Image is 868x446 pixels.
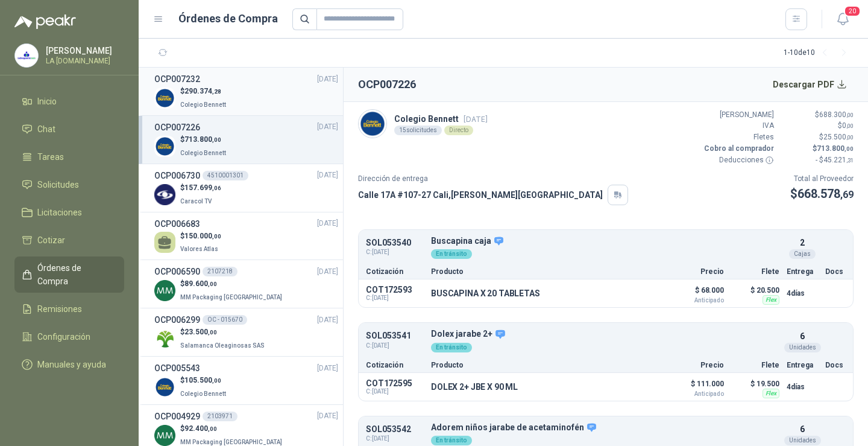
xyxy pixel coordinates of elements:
[180,231,221,242] p: $
[358,76,416,93] h2: OCP007226
[184,424,217,433] span: 92.400
[212,88,221,95] span: ,28
[154,362,338,400] a: OCP005543[DATE] Company Logo$105.500,00Colegio Bennett
[823,133,854,141] span: 25.500
[366,341,424,351] span: C: [DATE]
[702,155,774,166] p: Deducciones
[366,425,424,434] p: SOL053542
[431,329,779,340] p: Dolex jarabe 2+
[444,126,473,135] div: Directo
[800,422,805,436] p: 6
[154,425,175,446] img: Company Logo
[184,135,221,144] span: 713.800
[731,377,779,391] p: $ 19.500
[664,362,724,369] p: Precio
[212,377,221,384] span: ,00
[14,90,124,113] a: Inicio
[180,342,265,349] span: Salamanca Oleaginosas SAS
[154,265,338,303] a: OCP0065902107218[DATE] Company Logo$89.600,00MM Packaging [GEOGRAPHIC_DATA]
[212,233,221,240] span: ,00
[366,295,424,302] span: C: [DATE]
[184,328,217,336] span: 23.500
[317,314,338,326] span: [DATE]
[37,150,64,164] span: Tareas
[702,132,774,143] p: Fletes
[154,121,200,134] h3: OCP007226
[790,185,854,203] p: $
[154,72,200,86] h3: OCP007232
[154,410,200,423] h3: OCP004929
[790,173,854,185] p: Total al Proveedor
[14,229,124,252] a: Cotizar
[180,390,226,397] span: Colegio Bennett
[317,121,338,133] span: [DATE]
[431,249,472,259] div: En tránsito
[184,183,221,192] span: 157.699
[431,362,656,369] p: Producto
[317,170,338,181] span: [DATE]
[46,57,121,65] p: LA [DOMAIN_NAME]
[37,178,79,191] span: Solicitudes
[825,268,846,275] p: Docs
[180,150,226,156] span: Colegio Bennett
[180,101,226,108] span: Colegio Bennett
[203,315,247,325] div: OC - 015670
[366,247,424,257] span: C: [DATE]
[208,329,217,336] span: ,00
[317,363,338,374] span: [DATE]
[154,136,175,157] img: Company Logo
[203,171,248,180] div: 4510001301
[731,283,779,298] p: $ 20.500
[366,268,424,275] p: Cotización
[781,155,854,166] p: - $
[154,328,175,349] img: Company Logo
[14,14,76,29] img: Logo peakr
[180,86,228,97] p: $
[763,389,779,398] div: Flex
[37,95,57,108] span: Inicio
[184,232,221,240] span: 150.000
[825,362,846,369] p: Docs
[366,388,424,395] span: C: [DATE]
[180,327,267,338] p: $
[15,44,38,67] img: Company Logo
[766,72,854,97] button: Descargar PDF
[154,265,200,278] h3: OCP006590
[394,126,442,135] div: 15 solicitudes
[37,330,90,343] span: Configuración
[431,288,540,298] p: BUSCAPINA X 20 TABLETAS
[317,218,338,229] span: [DATE]
[731,362,779,369] p: Flete
[203,267,237,276] div: 2107218
[154,169,200,182] h3: OCP006730
[37,358,106,371] span: Manuales y ayuda
[14,298,124,320] a: Remisiones
[366,378,424,388] p: COT172595
[781,120,854,132] p: $
[212,185,221,191] span: ,06
[37,261,113,288] span: Órdenes de Compra
[817,144,854,153] span: 713.800
[784,343,821,352] div: Unidades
[208,281,217,287] span: ,00
[431,236,779,247] p: Buscapina caja
[431,382,518,392] p: DOLEX 2+ JBE X 90 ML
[154,313,200,327] h3: OCP006299
[664,268,724,275] p: Precio
[797,186,854,201] span: 668.578
[846,134,854,141] span: ,00
[180,278,285,290] p: $
[37,234,65,247] span: Cotizar
[664,391,724,397] span: Anticipado
[787,362,818,369] p: Entrega
[184,376,221,384] span: 105.500
[317,266,338,278] span: [DATE]
[184,279,217,288] span: 89.600
[702,143,774,155] p: Cobro al comprador
[431,422,779,433] p: Adorem niños jarabe de acetaminofén
[844,145,854,152] span: ,00
[784,436,821,445] div: Unidades
[846,123,854,129] span: ,00
[154,280,175,301] img: Company Logo
[154,169,338,207] a: OCP0067304510001301[DATE] Company Logo$157.699,06Caracol TV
